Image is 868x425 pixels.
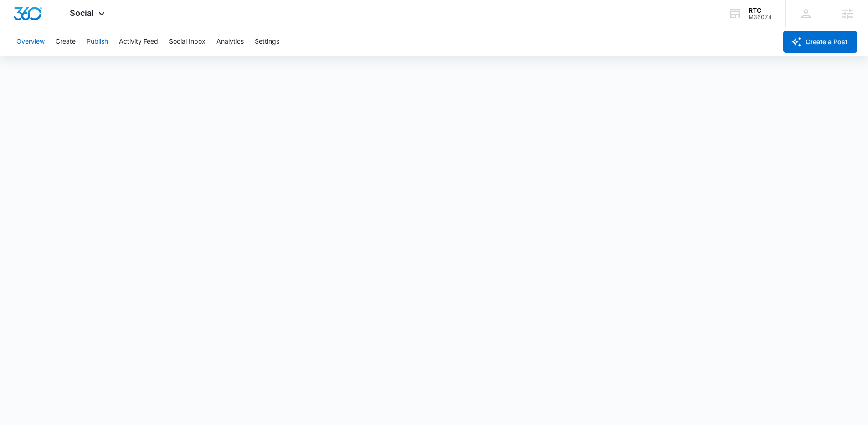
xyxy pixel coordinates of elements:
[255,27,279,56] button: Settings
[749,7,772,14] div: account name
[119,27,158,56] button: Activity Feed
[16,27,45,56] button: Overview
[169,27,205,56] button: Social Inbox
[87,27,108,56] button: Publish
[783,31,857,53] button: Create a Post
[56,27,76,56] button: Create
[216,27,244,56] button: Analytics
[749,14,772,20] div: account id
[70,8,94,18] span: Social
